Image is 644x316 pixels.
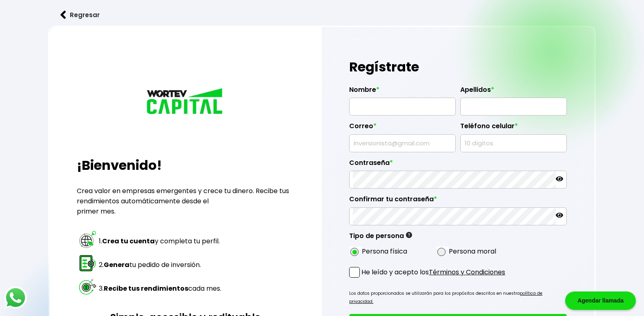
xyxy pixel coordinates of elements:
[460,86,567,98] label: Apellidos
[349,232,412,244] label: Tipo de persona
[4,286,27,309] img: logos_whatsapp-icon.242b2217.svg
[349,289,567,306] p: Los datos proporcionados se utilizarán para los propósitos descritos en nuestra
[565,292,636,310] div: Agendar llamada
[104,284,188,293] strong: Recibe tus rendimientos
[464,135,563,152] input: 10 dígitos
[102,236,155,246] strong: Crea tu cuenta
[349,122,456,134] label: Correo
[98,277,222,300] td: 3. cada mes.
[98,229,222,252] td: 1. y completa tu perfil.
[104,260,129,269] strong: Genera
[349,159,567,171] label: Contraseña
[48,4,112,26] button: Regresar
[60,11,66,19] img: flecha izquierda
[78,254,97,273] img: paso 2
[460,122,567,134] label: Teléfono celular
[78,230,97,249] img: paso 1
[48,4,595,26] a: flecha izquierdaRegresar
[449,246,496,256] label: Persona moral
[349,55,567,79] h1: Regístrate
[406,232,412,238] img: gfR76cHglkPwleuBLjWdxeZVvX9Wp6JBDmjRYY8JYDQn16A2ICN00zLTgIroGa6qie5tIuWH7V3AapTKqzv+oMZsGfMUqL5JM...
[361,267,505,277] p: He leído y acepto los
[349,86,456,98] label: Nombre
[349,195,567,207] label: Confirmar tu contraseña
[353,135,452,152] input: inversionista@gmail.com
[77,186,294,216] p: Crea valor en empresas emergentes y crece tu dinero. Recibe tus rendimientos automáticamente desd...
[362,246,407,256] label: Persona física
[145,87,226,117] img: logo_wortev_capital
[78,277,97,296] img: paso 3
[77,156,294,175] h2: ¡Bienvenido!
[429,267,505,277] a: Términos y Condiciones
[98,253,222,276] td: 2. tu pedido de inversión.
